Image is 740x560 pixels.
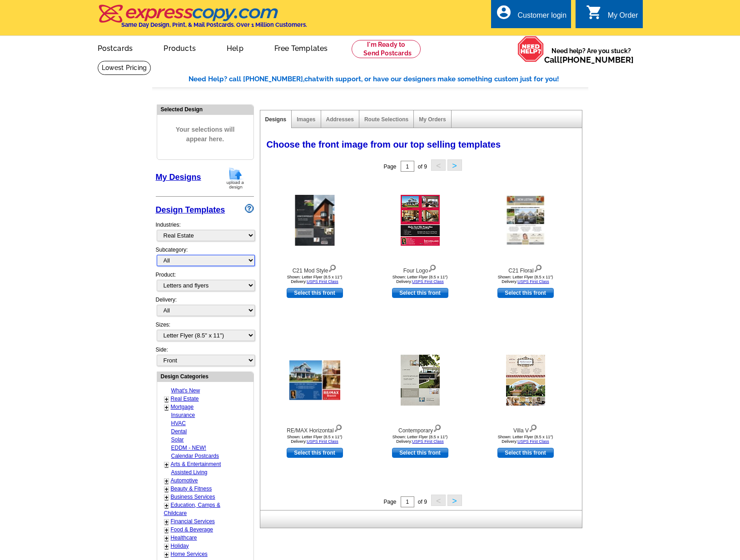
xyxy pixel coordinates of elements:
iframe: LiveChat chat widget [558,349,740,560]
img: view design details [433,422,442,432]
i: account_circle [496,4,512,20]
img: Contemporary [401,355,440,406]
div: Industries: [156,216,254,246]
img: Four Logo [401,195,440,246]
div: Delivery: [156,296,254,321]
a: USPS First Class [307,279,338,284]
a: EDDM - NEW! [171,445,206,451]
div: Product: [156,271,254,296]
span: Need help? Are you stuck? [544,46,638,64]
a: + [165,477,169,485]
a: My Designs [156,173,201,182]
a: Automotive [171,477,198,484]
a: + [165,551,169,558]
a: Route Selections [364,116,408,123]
a: Holiday [171,543,189,549]
img: C21 Floral [506,195,545,246]
span: Your selections will appear here. [164,116,247,153]
a: Postcards [83,37,148,58]
a: Dental [171,428,187,435]
a: shopping_cart My Order [586,10,638,21]
a: USPS First Class [517,439,549,444]
img: view design details [334,422,343,432]
a: USPS First Class [307,439,338,444]
span: of 9 [418,499,427,505]
a: Healthcare [171,535,197,541]
a: Arts & Entertainment [171,461,221,467]
a: Food & Beverage [171,526,213,533]
img: Villa V [506,355,545,406]
a: Real Estate [171,396,199,402]
a: + [165,461,169,468]
div: Subcategory: [156,246,254,271]
a: Financial Services [171,518,215,525]
a: + [165,502,169,509]
span: Page [383,499,396,505]
div: Shown: Letter Flyer (8.5 x 11") Delivery: [370,435,470,444]
button: < [431,159,446,171]
a: Addresses [326,116,354,123]
div: Four Logo [370,263,470,275]
a: HVAC [171,420,186,426]
div: Contemporary [370,422,470,435]
div: Need Help? call [PHONE_NUMBER], with support, or have our designers make something custom just fo... [189,74,588,84]
button: > [447,159,462,171]
a: Mortgage [171,404,194,410]
div: RE/MAX Horizontal [265,422,365,435]
img: design-wizard-help-icon.png [245,204,254,213]
a: use this design [287,288,343,298]
button: < [431,495,446,506]
div: Shown: Letter Flyer (8.5 x 11") Delivery: [476,275,576,284]
a: Home Services [171,551,208,557]
span: of 9 [418,164,427,170]
a: Calendar Postcards [171,453,219,459]
a: Same Day Design, Print, & Mail Postcards. Over 1 Million Customers. [98,11,307,28]
div: Shown: Letter Flyer (8.5 x 11") Delivery: [476,435,576,444]
div: My Order [608,11,638,24]
a: use this design [497,288,554,298]
img: view design details [428,263,437,273]
a: + [165,396,169,403]
a: Solar [171,436,184,443]
div: Shown: Letter Flyer (8.5 x 11") Delivery: [370,275,470,284]
a: + [165,494,169,501]
a: Images [297,116,315,123]
i: shopping_cart [586,4,602,20]
a: + [165,543,169,550]
a: My Orders [419,116,446,123]
div: C21 Mod Style [265,263,365,275]
img: C21 Mod Style [295,195,334,246]
div: Shown: Letter Flyer (8.5 x 11") Delivery: [265,275,365,284]
a: Free Templates [260,37,343,58]
a: use this design [392,448,448,458]
a: + [165,518,169,525]
img: view design details [529,422,537,432]
a: Help [212,37,258,58]
img: RE/MAX Horizontal [289,361,340,400]
a: Education, Camps & Childcare [164,502,220,516]
div: Sizes: [156,321,254,346]
a: + [165,404,169,411]
a: use this design [497,448,554,458]
a: use this design [392,288,448,298]
a: USPS First Class [412,279,444,284]
a: account_circle Customer login [496,10,566,21]
a: Design Templates [156,205,225,214]
a: Insurance [171,412,195,418]
a: Assisted Living [171,469,208,476]
a: + [165,526,169,534]
a: USPS First Class [412,439,444,444]
h4: Same Day Design, Print, & Mail Postcards. Over 1 Million Customers. [121,21,307,28]
a: Products [149,37,210,58]
a: + [165,535,169,542]
div: Selected Design [157,105,253,114]
a: use this design [287,448,343,458]
a: [PHONE_NUMBER] [560,55,634,64]
div: Villa V [476,422,576,435]
a: USPS First Class [517,279,549,284]
a: Beauty & Fitness [171,486,212,492]
a: + [165,486,169,493]
img: view design details [328,263,337,273]
button: > [447,495,462,506]
div: Shown: Letter Flyer (8.5 x 11") Delivery: [265,435,365,444]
